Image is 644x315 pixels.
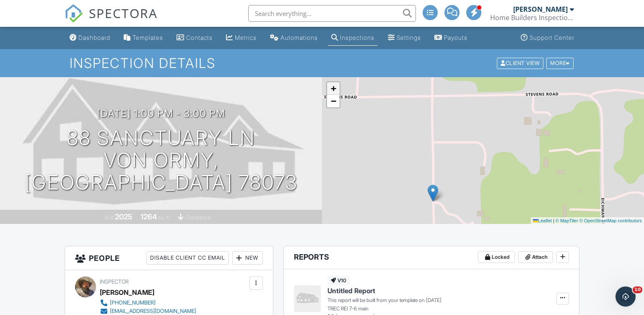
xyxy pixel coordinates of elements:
a: Metrics [223,30,260,46]
div: Metrics [235,34,257,41]
div: Support Center [530,34,574,41]
div: Templates [132,34,163,41]
span: SPECTORA [89,4,158,22]
div: Client View [497,57,543,69]
div: Settings [397,34,421,41]
div: [PERSON_NAME] [513,5,568,13]
a: Payouts [431,30,471,46]
a: Automations (Advanced) [267,30,321,46]
iframe: Intercom live chat [615,286,636,307]
a: © MapTiler [556,218,578,223]
a: Settings [384,30,424,46]
a: © OpenStreetMap contributors [579,218,642,223]
div: 1264 [140,212,157,221]
h1: Inspection Details [70,56,574,70]
a: Zoom out [327,95,340,107]
div: More [546,57,574,69]
a: Dashboard [66,30,114,46]
div: [PHONE_NUMBER] [110,299,156,306]
input: Search everything... [248,5,416,22]
div: Dashboard [78,34,110,41]
span: + [331,83,336,94]
span: crawlspace [185,214,211,221]
div: [EMAIL_ADDRESS][DOMAIN_NAME] [110,308,196,315]
span: − [331,96,336,106]
div: New [232,251,263,265]
div: [PERSON_NAME] [100,286,154,299]
div: Payouts [444,34,467,41]
a: Leaflet [533,218,552,223]
div: Home Builders Inspection Group Structural Analysis [490,13,574,22]
span: 10 [633,286,642,293]
a: Zoom in [327,82,340,95]
span: Inspector [100,279,129,285]
img: Marker [428,185,438,202]
div: Automations [280,34,318,41]
a: Contacts [173,30,216,46]
img: The Best Home Inspection Software - Spectora [65,4,83,23]
div: Inspections [340,34,374,41]
a: Templates [120,30,166,46]
h1: 88 Sanctuary ln Von Ormy, [GEOGRAPHIC_DATA] 78073 [13,127,309,193]
a: SPECTORA [65,11,158,29]
span: Built [104,214,114,221]
div: Disable Client CC Email [146,251,229,265]
div: Contacts [186,34,213,41]
span: | [553,218,554,223]
a: Client View [496,60,545,66]
h3: People [65,246,273,270]
div: 2025 [115,212,132,221]
a: Inspections [328,30,378,46]
a: Support Center [517,30,578,46]
h3: [DATE] 1:00 pm - 3:00 pm [97,108,225,119]
span: sq. ft. [158,214,170,221]
a: [PHONE_NUMBER] [100,299,196,307]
